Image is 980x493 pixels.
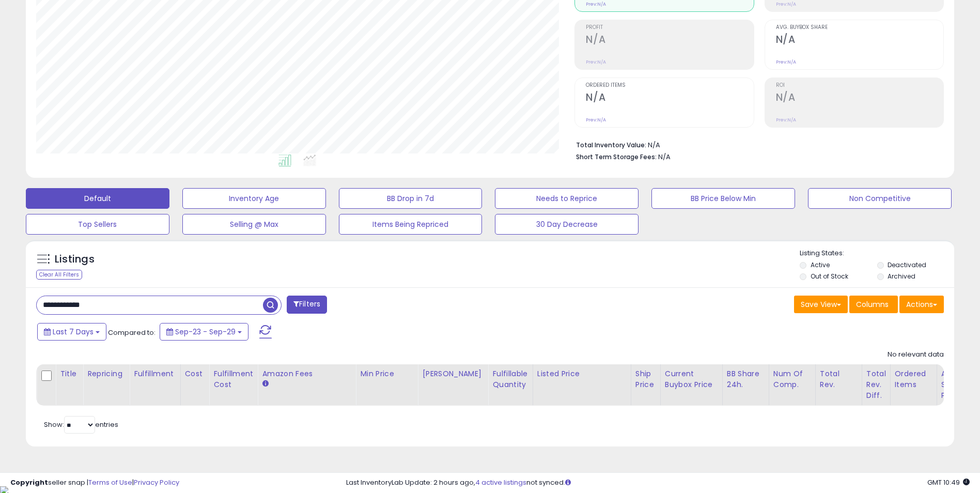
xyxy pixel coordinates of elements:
[87,368,125,379] div: Repricing
[888,272,915,281] label: Archived
[422,368,484,379] div: [PERSON_NAME]
[182,214,326,235] button: Selling @ Max
[175,327,236,337] span: Sep-23 - Sep-29
[339,188,483,209] button: BB Drop in 7d
[776,83,943,88] span: ROI
[586,117,606,123] small: Prev: N/A
[895,368,932,390] div: Ordered Items
[182,188,326,209] button: Inventory Age
[10,478,179,488] div: seller snap | |
[10,477,48,487] strong: Copyright
[108,328,155,337] span: Compared to:
[26,214,169,235] button: Top Sellers
[134,477,179,487] a: Privacy Policy
[262,379,268,389] small: Amazon Fees.
[495,188,639,209] button: Needs to Reprice
[360,368,413,379] div: Min Price
[811,272,848,281] label: Out of Stock
[55,252,95,267] h5: Listings
[927,477,970,487] span: 2025-10-7 10:49 GMT
[53,327,94,337] span: Last 7 Days
[773,368,811,390] div: Num of Comp.
[727,368,765,390] div: BB Share 24h.
[820,368,858,390] div: Total Rev.
[134,368,176,379] div: Fulfillment
[888,350,944,360] div: No relevant data
[185,368,205,379] div: Cost
[849,296,898,313] button: Columns
[495,214,639,235] button: 30 Day Decrease
[586,1,606,7] small: Prev: N/A
[576,138,936,150] li: N/A
[262,368,351,379] div: Amazon Fees
[808,188,952,209] button: Non Competitive
[44,420,118,429] span: Show: entries
[635,368,656,390] div: Ship Price
[800,249,954,258] p: Listing States:
[888,260,926,269] label: Deactivated
[776,91,943,105] h2: N/A
[794,296,848,313] button: Save View
[88,477,132,487] a: Terms of Use
[37,323,106,341] button: Last 7 Days
[651,188,795,209] button: BB Price Below Min
[776,25,943,30] span: Avg. Buybox Share
[160,323,248,341] button: Sep-23 - Sep-29
[899,296,944,313] button: Actions
[287,296,327,314] button: Filters
[586,59,606,65] small: Prev: N/A
[576,152,657,161] b: Short Term Storage Fees:
[26,188,169,209] button: Default
[658,152,671,162] span: N/A
[776,117,796,123] small: Prev: N/A
[339,214,483,235] button: Items Being Repriced
[537,368,627,379] div: Listed Price
[665,368,718,390] div: Current Buybox Price
[776,1,796,7] small: Prev: N/A
[60,368,79,379] div: Title
[586,83,753,88] span: Ordered Items
[492,368,528,390] div: Fulfillable Quantity
[856,299,889,310] span: Columns
[776,59,796,65] small: Prev: N/A
[866,368,886,401] div: Total Rev. Diff.
[586,25,753,30] span: Profit
[776,34,943,48] h2: N/A
[586,91,753,105] h2: N/A
[811,260,830,269] label: Active
[346,478,970,488] div: Last InventoryLab Update: 2 hours ago, not synced.
[941,368,979,401] div: Avg Selling Price
[586,34,753,48] h2: N/A
[475,477,526,487] a: 4 active listings
[36,270,82,280] div: Clear All Filters
[576,141,646,149] b: Total Inventory Value:
[213,368,253,390] div: Fulfillment Cost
